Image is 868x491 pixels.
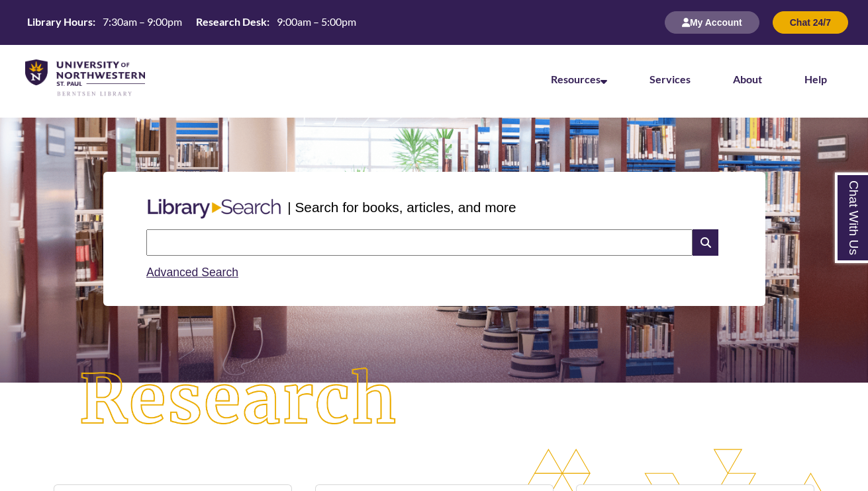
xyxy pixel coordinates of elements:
[22,15,362,29] table: Hours Today
[22,15,97,29] th: Library Hours:
[733,73,762,85] a: About
[277,15,356,28] span: 9:00am – 5:00pm
[804,73,827,85] a: Help
[773,17,848,28] a: Chat 24/7
[551,73,607,85] a: Resources
[103,15,182,28] span: 7:30am – 9:00pm
[146,266,238,279] a: Advanced Search
[650,73,691,85] a: Services
[22,15,362,30] a: Hours Today
[665,11,759,34] button: My Account
[287,197,516,217] p: | Search for books, articles, and more
[191,15,271,29] th: Research Desk:
[25,59,145,97] img: UNWSP Library Logo
[44,332,434,468] img: Research
[665,17,759,28] a: My Account
[141,194,287,224] img: Libary Search
[693,229,718,256] i: Search
[773,11,848,34] button: Chat 24/7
